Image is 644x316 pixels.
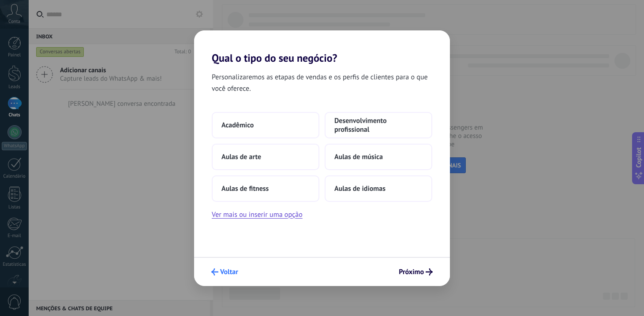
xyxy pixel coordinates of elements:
span: Aulas de arte [221,152,261,161]
span: Aulas de música [334,152,383,161]
h2: Qual o tipo do seu negócio? [194,30,450,64]
button: Voltar [207,264,242,279]
span: Voltar [220,269,238,275]
button: Aulas de idiomas [325,175,432,202]
span: Aulas de fitness [221,184,269,193]
span: Desenvolvimento profissional [334,116,423,134]
button: Ver mais ou inserir uma opção [212,209,303,220]
button: Aulas de fitness [212,175,319,202]
button: Próximo [395,264,437,279]
span: Acadêmico [221,121,254,130]
span: Aulas de idiomas [334,184,386,193]
button: Acadêmico [212,112,319,138]
button: Desenvolvimento profissional [325,112,432,138]
button: Aulas de música [325,144,432,170]
span: Personalizaremos as etapas de vendas e os perfis de clientes para o que você oferece. [212,71,432,94]
button: Aulas de arte [212,144,319,170]
span: Próximo [399,269,424,275]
